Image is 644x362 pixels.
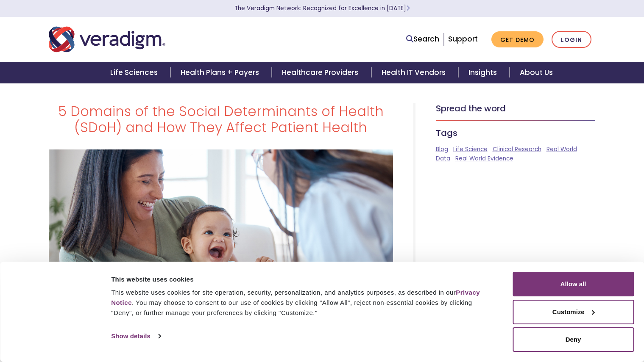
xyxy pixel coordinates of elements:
a: Life Science [453,145,488,153]
a: About Us [510,62,563,83]
a: Healthcare Providers [272,62,371,83]
span: Learn More [406,4,410,12]
a: Get Demo [491,31,544,48]
img: Veradigm logo [49,25,165,53]
div: This website uses cookies for site operation, security, personalization, and analytics purposes, ... [111,287,493,318]
h5: Tags [436,128,596,138]
a: Show details [111,330,160,343]
a: Health Plans + Payers [170,62,272,83]
a: Search [406,33,439,45]
a: Blog [436,145,448,153]
button: Deny [513,327,634,352]
button: Allow all [513,272,634,296]
button: Customize [513,300,634,324]
a: Insights [458,62,510,83]
a: Clinical Research [493,145,541,153]
a: Real World Data [436,145,577,163]
h5: Spread the word [436,103,596,113]
a: Health IT Vendors [371,62,458,83]
a: Life Sciences [100,62,170,83]
h1: 5 Domains of the Social Determinants of Health (SDoH) and How They Affect Patient Health [49,103,393,136]
div: This website uses cookies [111,274,493,285]
a: The Veradigm Network: Recognized for Excellence in [DATE]Learn More [234,4,410,12]
a: Real World Evidence [455,155,513,163]
a: Support [448,34,478,44]
a: Login [552,31,591,48]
